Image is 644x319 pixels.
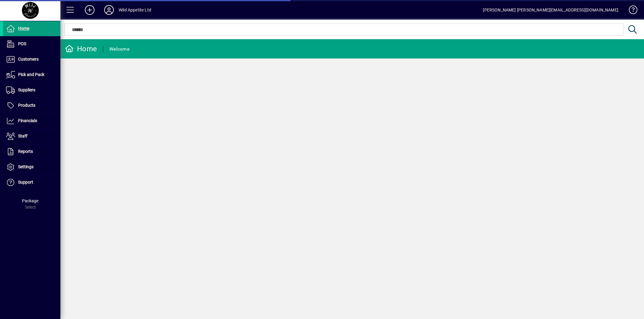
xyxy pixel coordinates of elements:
span: Financials [18,118,37,123]
span: Staff [18,134,27,138]
span: Suppliers [18,87,35,92]
span: Support [18,180,33,185]
a: Pick and Pack [3,67,60,82]
a: Reports [3,144,60,159]
a: Products [3,98,60,113]
a: Customers [3,52,60,67]
a: Staff [3,129,60,144]
span: POS [18,41,26,46]
div: Wild Appetite Ltd [119,5,151,15]
a: POS [3,36,60,52]
a: Support [3,175,60,190]
a: Financials [3,113,60,128]
span: Customers [18,57,39,62]
a: Suppliers [3,83,60,98]
div: Home [65,44,97,54]
button: Add [80,5,99,15]
span: Reports [18,149,33,154]
button: Profile [99,5,119,15]
a: Knowledge Base [624,1,636,21]
a: Settings [3,159,60,175]
span: Settings [18,164,34,169]
div: Welcome [109,44,130,54]
span: Products [18,103,35,108]
span: Package [22,198,38,203]
div: [PERSON_NAME] [PERSON_NAME][EMAIL_ADDRESS][DOMAIN_NAME] [483,5,618,15]
span: Pick and Pack [18,72,44,77]
span: Home [18,26,29,31]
